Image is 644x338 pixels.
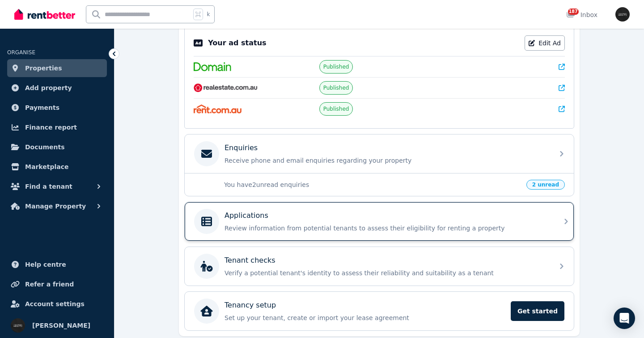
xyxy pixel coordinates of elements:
a: Account settings [7,295,107,313]
a: Finance report [7,118,107,136]
span: 2 unread [526,180,565,190]
span: Published [323,105,349,113]
span: Manage Property [25,201,86,212]
span: Find a tenant [25,181,72,192]
a: Documents [7,138,107,156]
span: Documents [25,142,65,152]
a: Edit Ad [525,35,565,51]
p: Enquiries [225,143,258,153]
img: Tim Troy [11,318,25,333]
a: Tenant checksVerify a potential tenant's identity to assess their reliability and suitability as ... [185,247,574,286]
span: [PERSON_NAME] [32,320,90,331]
p: Set up your tenant, create or import your lease agreement [225,313,505,322]
img: Tim Troy [615,7,630,22]
p: Verify a potential tenant's identity to assess their reliability and suitability as a tenant [225,269,548,277]
p: Receive phone and email enquiries regarding your property [225,156,548,165]
span: Add property [25,82,72,93]
span: Finance report [25,122,77,133]
p: Tenancy setup [225,300,276,311]
button: Manage Property [7,197,107,215]
span: Get started [511,301,564,321]
a: Properties [7,59,107,77]
p: Tenant checks [225,255,275,266]
p: Applications [225,210,268,221]
a: Payments [7,99,107,117]
span: 187 [568,9,579,15]
p: Review information from potential tenants to assess their eligibility for renting a property [225,224,548,233]
a: Refer a friend [7,275,107,293]
a: Help centre [7,256,107,273]
span: Account settings [25,299,85,309]
button: Find a tenant [7,178,107,195]
a: Add property [7,79,107,97]
a: Tenancy setupSet up your tenant, create or import your lease agreementGet started [185,292,574,330]
span: Payments [25,102,59,113]
span: k [207,11,210,18]
img: Rent.com.au [194,104,241,113]
img: RentBetter [14,8,75,21]
a: Marketplace [7,158,107,176]
p: You have 2 unread enquiries [224,180,521,189]
span: Help centre [25,259,66,270]
span: Properties [25,63,62,74]
a: ApplicationsReview information from potential tenants to assess their eligibility for renting a p... [185,202,574,241]
div: Inbox [566,10,597,19]
p: Your ad status [208,38,266,48]
span: Marketplace [25,161,68,172]
div: Open Intercom Messenger [614,308,635,329]
span: Published [323,63,349,70]
img: Domain.com.au [194,62,231,71]
a: EnquiriesReceive phone and email enquiries regarding your property [185,134,574,173]
span: Published [323,84,349,91]
span: Refer a friend [25,279,74,290]
span: ORGANISE [7,49,35,56]
img: RealEstate.com.au [194,83,258,92]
